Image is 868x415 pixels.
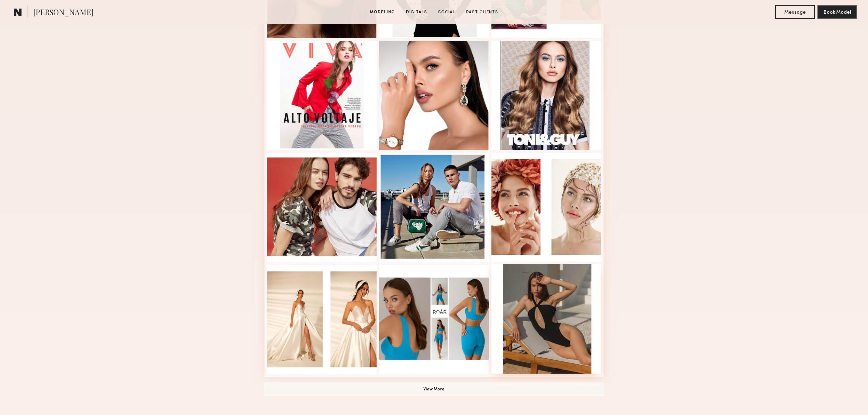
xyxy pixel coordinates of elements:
a: Book Model [817,9,857,15]
a: Social [435,9,458,15]
button: Book Model [817,5,857,19]
button: Message [775,5,815,19]
button: View More [265,383,603,396]
span: [PERSON_NAME] [33,7,93,19]
a: Digitals [403,9,430,15]
a: Past Clients [463,9,501,15]
a: Modeling [367,9,398,15]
